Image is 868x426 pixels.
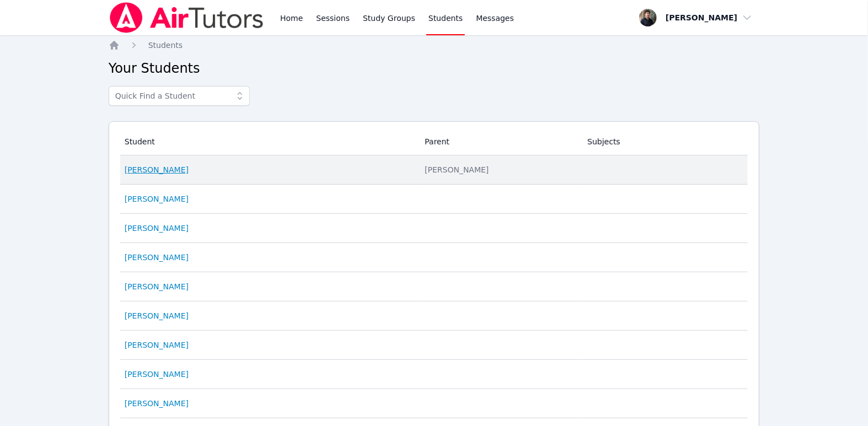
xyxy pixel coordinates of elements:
[476,13,514,24] span: Messages
[125,339,189,350] a: [PERSON_NAME]
[125,369,189,380] a: [PERSON_NAME]
[120,331,748,360] tr: [PERSON_NAME]
[418,128,581,155] th: Parent
[125,223,189,234] a: [PERSON_NAME]
[120,272,748,301] tr: [PERSON_NAME]
[125,310,189,321] a: [PERSON_NAME]
[120,185,748,214] tr: [PERSON_NAME]
[120,389,748,418] tr: [PERSON_NAME]
[148,41,183,50] span: Students
[109,2,265,33] img: Air Tutors
[120,214,748,243] tr: [PERSON_NAME]
[125,281,189,292] a: [PERSON_NAME]
[125,252,189,263] a: [PERSON_NAME]
[109,86,250,106] input: Quick Find a Student
[125,164,189,175] a: [PERSON_NAME]
[109,60,760,77] h2: Your Students
[125,193,189,204] a: [PERSON_NAME]
[425,164,574,175] div: [PERSON_NAME]
[148,40,183,51] a: Students
[125,398,189,409] a: [PERSON_NAME]
[120,155,748,185] tr: [PERSON_NAME] [PERSON_NAME]
[120,360,748,389] tr: [PERSON_NAME]
[120,243,748,272] tr: [PERSON_NAME]
[120,301,748,331] tr: [PERSON_NAME]
[109,40,760,51] nav: Breadcrumb
[581,128,748,155] th: Subjects
[120,128,419,155] th: Student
